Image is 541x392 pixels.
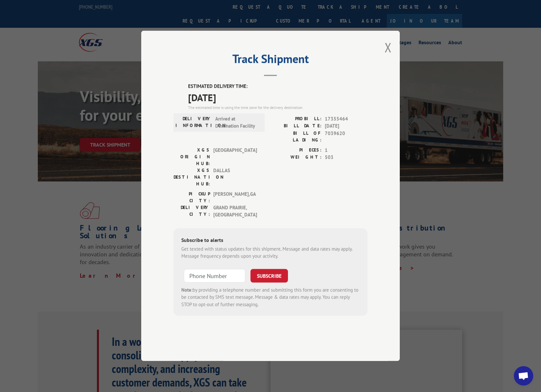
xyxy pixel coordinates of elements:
[174,191,210,204] label: PICKUP CITY:
[213,191,257,204] span: [PERSON_NAME] , GA
[175,115,212,130] label: DELIVERY INFORMATION:
[213,167,257,187] span: DALLAS
[325,115,367,123] span: 17355464
[188,90,367,105] span: [DATE]
[325,123,367,130] span: [DATE]
[188,83,367,90] label: ESTIMATED DELIVERY TIME:
[174,54,367,67] h2: Track Shipment
[270,123,322,130] label: BILL DATE:
[181,236,360,245] div: Subscribe to alerts
[270,130,322,143] label: BILL OF LADING:
[215,115,259,130] span: Arrived at Destination Facility
[213,204,257,219] span: GRAND PRAIRIE , [GEOGRAPHIC_DATA]
[325,130,367,143] span: 7039620
[270,147,322,154] label: PIECES:
[174,167,210,187] label: XGS DESTINATION HUB:
[184,269,245,283] input: Phone Number
[325,154,367,161] span: 503
[270,154,322,161] label: WEIGHT:
[213,147,257,167] span: [GEOGRAPHIC_DATA]
[325,147,367,154] span: 1
[188,105,367,110] div: The estimated time is using the time zone for the delivery destination.
[385,39,392,56] button: Close modal
[250,269,288,283] button: SUBSCRIBE
[174,147,210,167] label: XGS ORIGIN HUB:
[514,366,533,386] div: Open chat
[181,286,360,308] div: by providing a telephone number and submitting this form you are consenting to be contacted by SM...
[174,204,210,219] label: DELIVERY CITY:
[181,245,360,260] div: Get texted with status updates for this shipment. Message and data rates may apply. Message frequ...
[181,287,193,293] strong: Note:
[270,115,322,123] label: PROBILL:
